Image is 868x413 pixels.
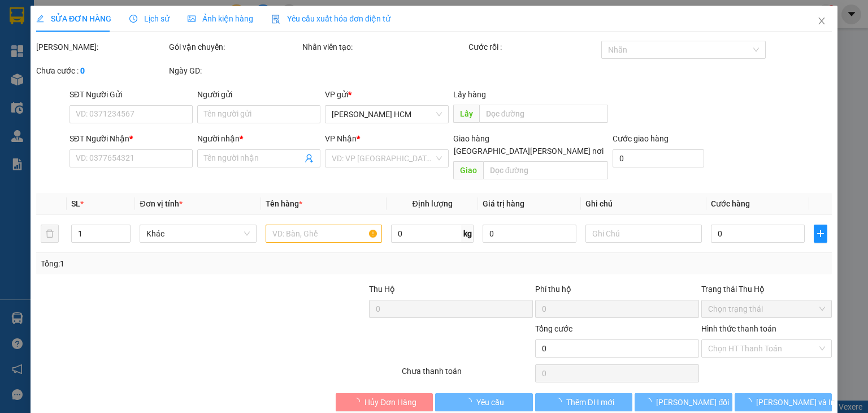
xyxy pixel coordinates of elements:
span: SỬA ĐƠN HÀNG [36,14,111,23]
button: delete [41,225,59,243]
span: Định lượng [412,199,452,208]
span: Giá trị hàng [483,199,524,208]
div: Ngày GD: [169,64,300,77]
span: loading [744,398,756,406]
span: plus [814,229,827,238]
div: Tổng: 1 [41,257,336,270]
span: Thêm ĐH mới [566,396,614,408]
div: [PERSON_NAME]: [36,41,167,53]
span: Tổng cước [535,324,572,333]
img: icon [271,15,280,24]
div: Chưa thanh toán [401,365,533,385]
span: Đơn vị tính [140,199,182,208]
button: [PERSON_NAME] đổi [635,393,732,411]
span: Chọn trạng thái [708,300,825,317]
input: VD: Bàn, Ghế [266,225,382,243]
div: VP gửi [325,88,448,101]
span: VP Nhận [325,134,357,143]
span: loading [644,398,656,406]
span: [PERSON_NAME] và In [756,396,835,408]
span: kg [462,225,474,243]
span: close [817,16,826,25]
label: Cước giao hàng [613,134,669,143]
span: Yêu cầu xuất hóa đơn điện tử [271,14,390,23]
span: picture [188,15,196,23]
span: Thu Hộ [368,285,394,294]
span: Cước hàng [711,199,750,208]
span: Ảnh kiện hàng [188,14,253,23]
span: user-add [305,154,314,163]
button: [PERSON_NAME] và In [735,393,832,411]
span: Khác [146,225,249,242]
span: loading [464,398,476,406]
div: Người nhận [197,132,320,145]
input: Cước giao hàng [613,149,704,167]
button: Hủy Đơn Hàng [336,393,433,411]
div: Người gửi [197,88,320,101]
span: Lịch sử [129,14,170,23]
span: loading [553,398,566,406]
span: SL [71,199,80,208]
span: Giao hàng [453,134,489,143]
span: loading [352,398,364,406]
button: Thêm ĐH mới [535,393,633,411]
input: Dọc đường [483,161,608,179]
button: Yêu cầu [435,393,533,411]
div: Cước rồi : [468,41,599,53]
div: SĐT Người Nhận [70,132,193,145]
span: edit [36,15,44,23]
span: Hủy Đơn Hàng [364,396,416,408]
div: Trạng thái Thu Hộ [701,283,832,295]
button: Close [806,6,837,37]
div: Phí thu hộ [535,283,699,300]
span: [PERSON_NAME] đổi [656,396,729,408]
div: SĐT Người Gửi [70,88,193,101]
span: Trần Phú HCM [332,106,441,123]
span: Giao [453,161,483,179]
th: Ghi chú [581,193,706,215]
div: Nhân viên tạo: [302,41,466,53]
div: Gói vận chuyển: [169,41,300,53]
span: clock-circle [129,15,137,23]
span: Lấy [453,105,479,123]
span: [GEOGRAPHIC_DATA][PERSON_NAME] nơi [449,145,608,157]
span: Yêu cầu [476,396,504,408]
label: Hình thức thanh toán [701,324,776,333]
input: Ghi Chú [585,225,702,243]
input: Dọc đường [479,105,608,123]
span: Lấy hàng [453,90,485,99]
div: Chưa cước : [36,64,167,77]
button: plus [814,225,827,243]
span: Tên hàng [266,199,302,208]
b: 0 [80,66,85,75]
